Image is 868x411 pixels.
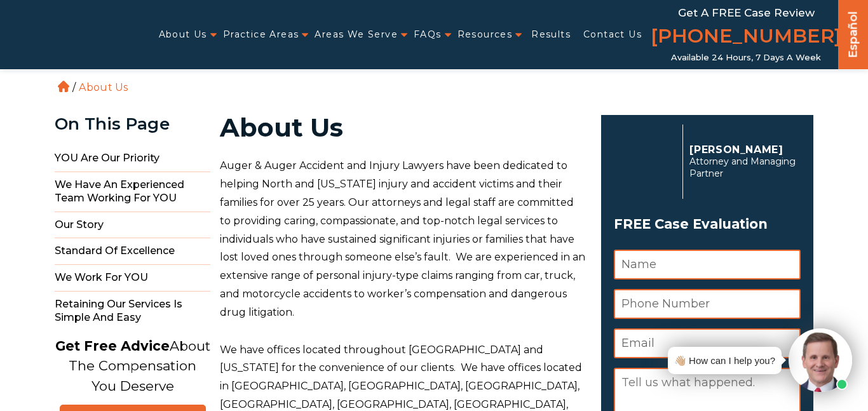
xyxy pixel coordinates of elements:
[614,250,801,280] input: Name
[55,212,210,239] span: Our Story
[55,172,210,212] span: We Have An Experienced Team Working For YOU
[614,328,801,358] input: Email
[55,115,210,133] div: On This Page
[8,24,150,45] img: Auger & Auger Accident and Injury Lawyers Logo
[55,238,210,265] span: Standard of Excellence
[689,144,801,156] p: [PERSON_NAME]
[789,328,852,392] img: Intaker widget Avatar
[159,22,207,48] a: About Us
[315,22,398,48] a: Areas We Serve
[678,6,815,19] span: Get a FREE Case Review
[58,81,69,92] a: Home
[674,352,775,369] div: 👋🏼 How can I help you?
[55,292,210,331] span: Retaining Our Services Is Simple and Easy
[614,212,801,236] span: FREE Case Evaluation
[55,336,210,396] p: About The Compensation You Deserve
[55,338,170,354] strong: Get Free Advice
[614,130,677,193] img: Herbert Auger
[55,145,210,172] span: YOU Are Our Priority
[458,22,513,48] a: Resources
[583,22,642,48] a: Contact Us
[223,22,299,48] a: Practice Areas
[220,159,585,318] span: Auger & Auger Accident and Injury Lawyers have been dedicated to helping North and [US_STATE] inj...
[614,289,801,319] input: Phone Number
[531,22,571,48] a: Results
[76,81,131,93] li: About Us
[689,156,801,180] span: Attorney and Managing Partner
[220,115,586,140] h1: About Us
[671,53,821,63] span: Available 24 Hours, 7 Days a Week
[414,22,442,48] a: FAQs
[651,22,841,53] a: [PHONE_NUMBER]
[55,265,210,292] span: We Work For YOU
